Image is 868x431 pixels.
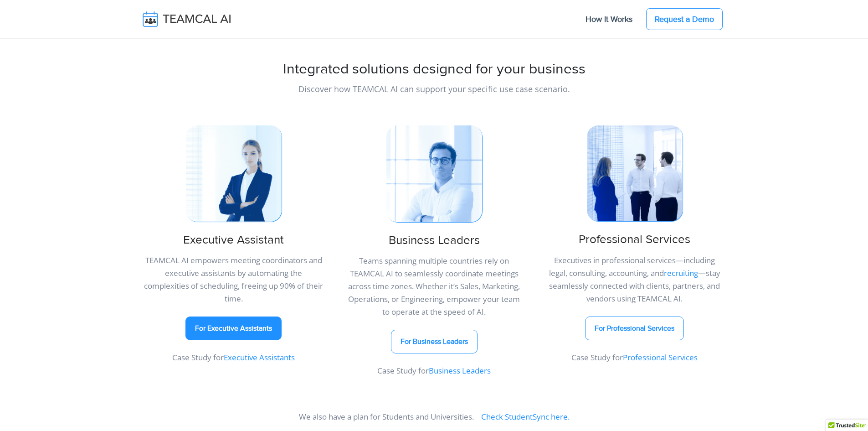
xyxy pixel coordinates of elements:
[540,351,729,364] p: Case Study for
[474,411,570,422] a: Check StudentSync here.
[139,61,729,78] h2: Integrated solutions designed for your business
[585,317,684,340] a: For Professional Services
[386,125,482,222] img: pic
[587,125,683,221] img: pic
[576,10,642,29] a: How It Works
[664,268,698,278] a: recruiting
[339,364,529,377] p: Case Study for
[139,410,729,423] p: We also have a plan for Students and Universities.
[623,352,698,363] a: Professional Services
[339,254,529,318] p: Teams spanning multiple countries rely on TEAMCAL AI to seamlessly coordinate meetings across tim...
[139,351,329,364] p: Case Study for
[429,365,491,376] a: Business Leaders
[139,83,729,95] p: Discover how TEAMCAL AI can support your specific use case scenario.
[186,125,282,221] img: pic
[646,8,723,30] a: Request a Demo
[139,254,329,305] p: TEAMCAL AI empowers meeting coordinators and executive assistants by automating the complexities ...
[185,317,282,340] a: For Executive Assistants
[339,234,529,248] h3: Business Leaders
[224,352,295,363] a: Executive Assistants
[540,254,729,305] p: Executives in professional services—including legal, consulting, accounting, and —stay seamlessly...
[139,233,329,247] h3: Executive Assistant
[540,233,729,247] h3: Professional Services
[391,330,478,353] a: For Business Leaders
